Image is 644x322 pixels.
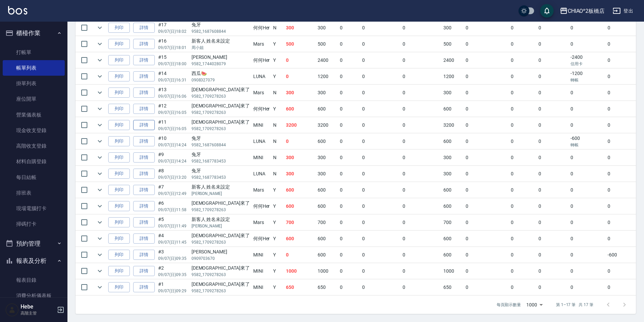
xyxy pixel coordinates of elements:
[192,102,250,109] div: [DEMOGRAPHIC_DATA]來了
[606,69,634,84] td: 0
[569,133,606,149] td: -600
[338,101,360,117] td: 0
[192,28,250,34] p: 9582_1687608844
[271,85,284,101] td: N
[108,266,130,276] button: 列印
[192,135,250,142] div: 兔牙
[464,101,509,117] td: 0
[284,198,316,214] td: 600
[509,198,537,214] td: 0
[360,133,401,149] td: 0
[606,52,634,68] td: 0
[192,61,250,67] p: 9582_1744028079
[8,6,27,15] img: Logo
[158,126,188,132] p: 09/07 (日) 16:05
[3,60,65,76] a: 帳單列表
[95,201,105,211] button: expand row
[271,36,284,52] td: Y
[464,198,509,214] td: 0
[316,85,338,101] td: 300
[192,191,250,197] p: [PERSON_NAME]
[156,117,190,133] td: #11
[464,20,509,36] td: 0
[316,36,338,52] td: 500
[95,185,105,195] button: expand row
[3,138,65,154] a: 高階收支登錄
[252,166,272,182] td: LUNA
[284,69,316,84] td: 0
[569,215,606,230] td: 0
[316,150,338,166] td: 300
[95,88,105,98] button: expand row
[537,133,569,149] td: 0
[271,117,284,133] td: N
[442,69,464,84] td: 1200
[95,104,105,114] button: expand row
[271,133,284,149] td: N
[509,215,537,230] td: 0
[442,133,464,149] td: 600
[568,7,605,15] div: CHIAO^2板橋店
[509,20,537,36] td: 0
[21,303,55,310] h5: Hebe
[338,36,360,52] td: 0
[509,150,537,166] td: 0
[133,152,155,163] a: 詳情
[606,36,634,52] td: 0
[570,77,604,83] p: 轉帳
[360,101,401,117] td: 0
[442,101,464,117] td: 600
[158,207,188,213] p: 09/07 (日) 11:58
[524,296,545,314] div: 1000
[108,104,130,114] button: 列印
[252,20,272,36] td: 何何Her
[464,182,509,198] td: 0
[95,266,105,276] button: expand row
[192,21,250,28] div: 兔牙
[192,45,250,51] p: 周小姐
[3,91,65,107] a: 座位開單
[252,117,272,133] td: MINI
[537,166,569,182] td: 0
[464,52,509,68] td: 0
[316,133,338,149] td: 600
[133,55,155,66] a: 詳情
[156,215,190,230] td: #5
[133,282,155,293] a: 詳情
[192,38,250,45] div: 新客人 姓名未設定
[133,233,155,244] a: 詳情
[338,182,360,198] td: 0
[360,52,401,68] td: 0
[95,233,105,244] button: expand row
[316,69,338,84] td: 1200
[284,101,316,117] td: 600
[569,52,606,68] td: -2400
[442,85,464,101] td: 300
[537,85,569,101] td: 0
[192,126,250,132] p: 9582_1709278263
[133,88,155,98] a: 詳情
[360,117,401,133] td: 0
[252,182,272,198] td: Mars
[360,85,401,101] td: 0
[338,69,360,84] td: 0
[192,158,250,164] p: 9582_1687783453
[442,117,464,133] td: 3200
[95,250,105,260] button: expand row
[338,20,360,36] td: 0
[271,69,284,84] td: Y
[606,133,634,149] td: 0
[3,235,65,252] button: 預約管理
[569,198,606,214] td: 0
[192,174,250,180] p: 9582_1687783453
[360,20,401,36] td: 0
[252,101,272,117] td: 何何Her
[442,182,464,198] td: 600
[3,216,65,232] a: 掃碼打卡
[95,55,105,65] button: expand row
[401,198,442,214] td: 0
[133,217,155,228] a: 詳情
[606,85,634,101] td: 0
[606,117,634,133] td: 0
[271,166,284,182] td: N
